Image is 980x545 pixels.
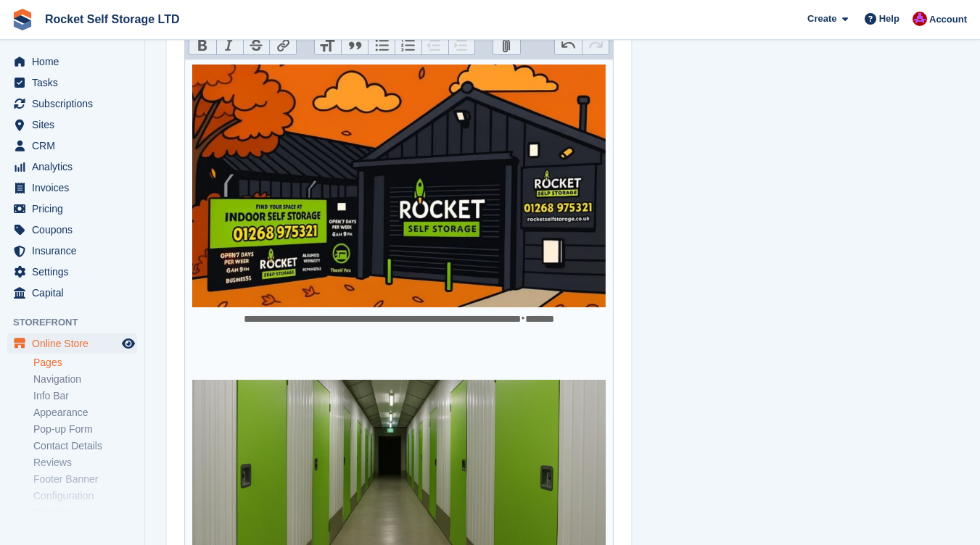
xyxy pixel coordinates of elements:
span: Insurance [32,241,119,261]
button: Heading [315,36,342,55]
button: Quote [341,36,368,55]
button: Bold [189,36,216,55]
button: Bullets [368,36,395,55]
a: Rocket Self Storage LTD [39,7,186,31]
span: Coupons [32,220,119,240]
a: menu [7,157,137,177]
span: Subscriptions [32,93,119,114]
a: menu [7,262,137,282]
button: Increase Level [448,36,475,55]
span: Invoices [32,178,119,198]
a: Appearance [33,406,137,420]
img: Who%20Benefits%20Most%20from%20Self%20Storage%20Solutions%20Near%20Hadleigh.png [192,65,606,308]
a: Preview store [120,335,137,352]
a: Pages [33,356,137,370]
span: Pricing [32,199,119,219]
a: menu [7,178,137,198]
span: Tasks [32,72,119,93]
span: Online Store [32,333,119,354]
a: Reviews [33,456,137,470]
a: Info Bar [33,389,137,403]
img: Lee Tresadern [913,12,927,26]
a: menu [7,93,137,114]
span: Analytics [32,157,119,177]
span: Capital [32,283,119,303]
button: Numbers [395,36,421,55]
a: Navigation [33,373,137,386]
a: menu [7,136,137,156]
button: Decrease Level [421,36,448,55]
span: Create [807,12,836,26]
a: menu [7,199,137,219]
a: menu [7,220,137,240]
a: menu [7,72,137,93]
button: Redo [582,36,609,55]
a: menu [7,333,137,354]
span: Home [32,51,119,72]
button: Italic [216,36,243,55]
img: stora-icon-8386f47178a22dfd0bd8f6a31ec36ba5ce8667c1dd55bd0f319d3a0aa187defe.svg [12,9,33,30]
a: menu [7,283,137,303]
button: Link [269,36,296,55]
button: Attach Files [493,36,520,55]
a: Contact Details [33,439,137,453]
a: menu [7,51,137,72]
a: Configuration [33,489,137,503]
button: Undo [555,36,582,55]
a: menu [7,241,137,261]
span: Storefront [13,315,144,330]
span: Settings [32,262,119,282]
a: Footer Banner [33,473,137,486]
span: Account [929,12,967,27]
a: Check-in [33,506,137,520]
span: CRM [32,136,119,156]
span: Help [879,12,899,26]
a: Pop-up Form [33,423,137,436]
a: menu [7,115,137,135]
button: Strikethrough [243,36,270,55]
span: Sites [32,115,119,135]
